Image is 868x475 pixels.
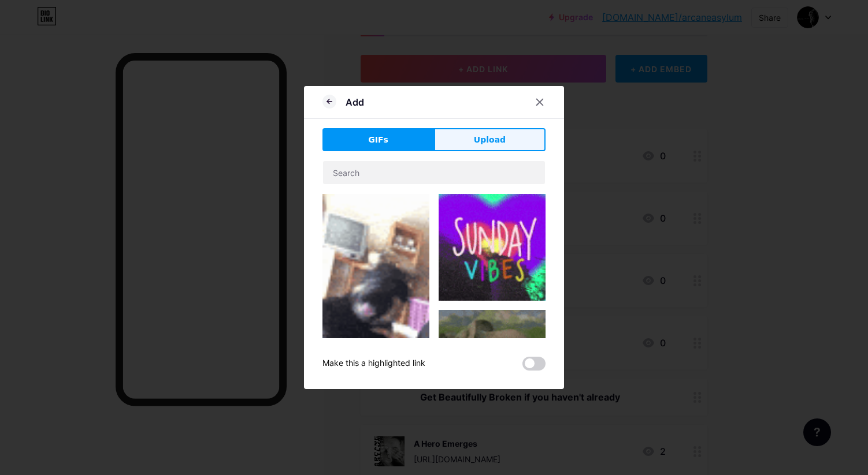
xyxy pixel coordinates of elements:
[368,134,388,146] span: GIFs
[439,310,546,395] img: Gihpy
[322,357,425,371] div: Make this a highlighted link
[434,128,546,151] button: Upload
[474,134,506,146] span: Upload
[439,194,546,301] img: Gihpy
[323,161,545,184] input: Search
[346,95,364,109] div: Add
[322,194,429,392] img: Gihpy
[322,128,434,151] button: GIFs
